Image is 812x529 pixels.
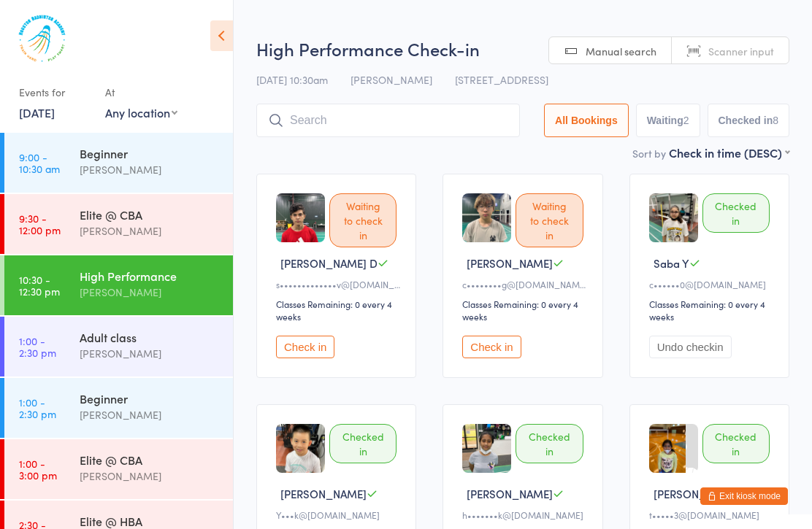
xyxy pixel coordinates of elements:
time: 1:00 - 3:00 pm [19,457,57,481]
span: Saba Y [654,255,689,271]
span: [PERSON_NAME] [467,486,553,501]
img: image1652937810.png [649,193,698,242]
div: Beginner [80,145,221,161]
a: 1:00 -2:30 pmAdult class[PERSON_NAME] [4,317,233,377]
div: Elite @ HBA [80,513,221,529]
div: Adult class [80,329,221,345]
div: High Performance [80,268,221,284]
button: Check in [276,336,334,358]
div: c••••••••g@[DOMAIN_NAME] [462,278,587,290]
img: Houston Badminton Academy [15,11,69,66]
div: Classes Remaining: 0 every 4 weeks [649,298,774,323]
span: [PERSON_NAME] [280,486,367,501]
span: [PERSON_NAME] S [654,486,749,501]
div: c••••••0@[DOMAIN_NAME] [649,278,774,290]
input: Search [256,104,520,137]
time: 1:00 - 2:30 pm [19,335,56,358]
div: Classes Remaining: 0 every 4 weeks [462,298,587,323]
div: [PERSON_NAME] [80,284,221,301]
div: Checked in [702,193,770,233]
div: Checked in [702,424,770,463]
img: image1637780649.png [462,424,511,473]
div: Events for [19,80,91,104]
div: 2 [683,115,689,126]
span: [STREET_ADDRESS] [455,72,548,87]
button: Check in [462,336,521,358]
time: 1:00 - 2:30 pm [19,396,56,420]
img: image1610638483.png [649,424,686,473]
div: Classes Remaining: 0 every 4 weeks [276,298,401,323]
div: [PERSON_NAME] [80,223,221,239]
time: 9:30 - 12:00 pm [19,212,61,236]
div: Beginner [80,390,221,406]
button: Checked in8 [708,104,790,137]
span: [DATE] 10:30am [256,72,328,87]
a: 9:00 -10:30 amBeginner[PERSON_NAME] [4,133,233,193]
div: [PERSON_NAME] [80,345,221,362]
div: 8 [773,115,778,126]
button: Exit kiosk mode [700,487,788,505]
a: 10:30 -12:30 pmHigh Performance[PERSON_NAME] [4,255,233,315]
div: Elite @ CBA [80,452,221,468]
div: Elite @ CBA [80,206,221,223]
div: Checked in [329,424,397,463]
button: Waiting2 [636,104,700,137]
div: [PERSON_NAME] [80,468,221,484]
button: Undo checkin [649,336,732,358]
div: At [105,80,177,104]
label: Sort by [632,146,666,161]
div: t•••••3@[DOMAIN_NAME] [649,509,774,521]
div: Waiting to check in [516,193,583,247]
img: image1622556326.png [276,424,325,473]
a: 1:00 -3:00 pmElite @ CBA[PERSON_NAME] [4,439,233,499]
h2: High Performance Check-in [256,36,789,61]
div: Y•••k@[DOMAIN_NAME] [276,509,401,521]
button: All Bookings [544,104,629,137]
div: [PERSON_NAME] [80,406,221,423]
span: [PERSON_NAME] D [280,255,378,271]
a: 1:00 -2:30 pmBeginner[PERSON_NAME] [4,378,233,438]
a: 9:30 -12:00 pmElite @ CBA[PERSON_NAME] [4,194,233,254]
time: 9:00 - 10:30 am [19,151,60,174]
img: image1708552467.png [276,193,325,242]
a: [DATE] [19,104,55,120]
span: Scanner input [708,44,774,58]
div: [PERSON_NAME] [80,161,221,178]
img: image1726414959.png [462,193,511,242]
div: Check in time (DESC) [669,144,789,161]
div: s•••••••••••••v@[DOMAIN_NAME] [276,278,401,290]
div: Any location [105,104,177,120]
span: [PERSON_NAME] [351,72,432,87]
time: 10:30 - 12:30 pm [19,274,60,297]
div: h•••••••k@[DOMAIN_NAME] [462,509,587,521]
span: Manual search [586,44,656,58]
div: Checked in [516,424,583,463]
span: [PERSON_NAME] [467,255,553,271]
div: Waiting to check in [329,193,397,247]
